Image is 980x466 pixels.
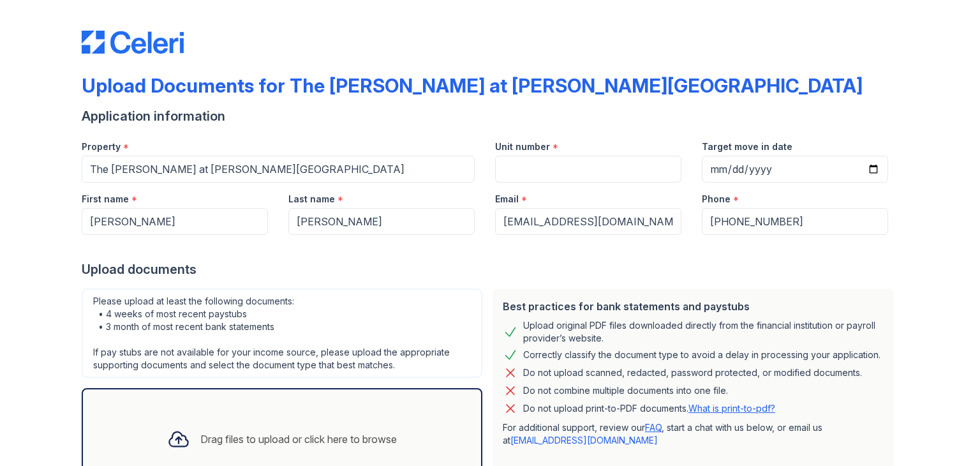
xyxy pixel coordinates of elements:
label: Last name [288,193,335,206]
label: Target move in date [702,140,792,153]
div: Please upload at least the following documents: • 4 weeks of most recent paystubs • 3 month of mo... [82,289,482,378]
p: Do not upload print-to-PDF documents. [523,402,775,415]
a: FAQ [645,422,662,433]
p: For additional support, review our , start a chat with us below, or email us at [503,421,883,447]
div: Drag files to upload or click here to browse [200,432,397,447]
label: Email [495,193,519,206]
div: Best practices for bank statements and paystubs [503,299,883,314]
div: Upload documents [82,260,898,278]
a: [EMAIL_ADDRESS][DOMAIN_NAME] [510,435,658,446]
img: CE_Logo_Blue-a8612792a0a2168367f1c8372b55b34899dd931a85d93a1a3d3e32e68fde9ad4.png [82,31,184,54]
div: Correctly classify the document type to avoid a delay in processing your application. [523,347,880,363]
div: Upload Documents for The [PERSON_NAME] at [PERSON_NAME][GEOGRAPHIC_DATA] [82,74,863,97]
div: Do not upload scanned, redacted, password protected, or modified documents. [523,365,862,380]
label: Property [82,140,121,153]
label: Phone [702,193,731,206]
div: Do not combine multiple documents into one file. [523,383,728,398]
a: What is print-to-pdf? [688,403,775,414]
div: Application information [82,107,898,125]
label: Unit number [495,140,550,153]
label: First name [82,193,129,206]
div: Upload original PDF files downloaded directly from the financial institution or payroll provider’... [523,319,883,345]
